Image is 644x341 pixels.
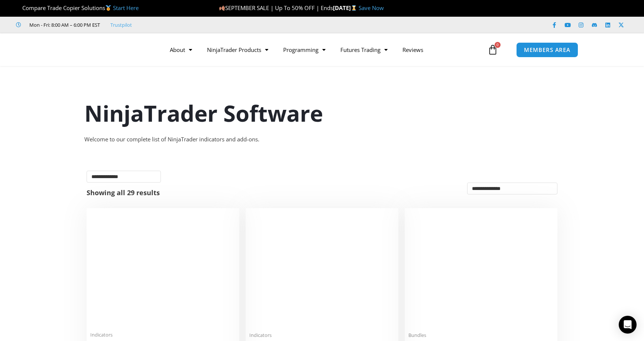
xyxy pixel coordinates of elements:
p: Showing all 29 results [87,189,160,196]
a: Trustpilot [110,20,132,29]
div: Open Intercom Messenger [619,316,637,334]
span: Indicators [249,332,395,338]
a: About [162,41,200,58]
nav: Menu [162,41,486,58]
h1: NinjaTrader Software [84,98,560,129]
span: SEPTEMBER SALE | Up To 50% OFF | Ends [219,4,333,12]
span: Mon - Fri: 8:00 AM – 6:00 PM EST [27,20,100,29]
img: LogoAI | Affordable Indicators – NinjaTrader [56,36,136,63]
img: Duplicate Account Actions [90,212,236,327]
img: Accounts Dashboard Suite [408,212,554,328]
img: 🍂 [219,5,225,11]
a: 0 [476,39,509,60]
span: Bundles [408,332,554,338]
a: Start Here [113,4,139,12]
a: Programming [276,41,333,58]
a: NinjaTrader Products [200,41,276,58]
select: Shop order [467,183,557,194]
img: 🥇 [106,5,111,11]
a: Reviews [395,41,431,58]
span: Indicators [90,332,236,338]
img: ⌛ [351,5,357,11]
div: Welcome to our complete list of NinjaTrader indicators and add-ons. [84,134,560,145]
span: Compare Trade Copier Solutions [16,4,139,12]
a: MEMBERS AREA [516,42,578,58]
img: 🏆 [16,5,22,11]
img: Account Risk Manager [249,212,395,327]
a: Futures Trading [333,41,395,58]
a: Save Now [359,4,384,12]
span: MEMBERS AREA [524,47,570,53]
span: 0 [495,42,501,48]
strong: [DATE] [333,4,359,12]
